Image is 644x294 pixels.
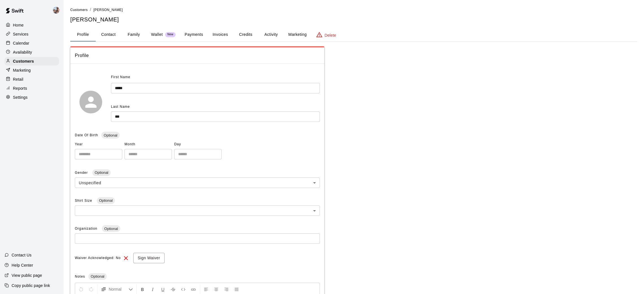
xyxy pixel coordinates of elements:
[5,39,59,47] a: Calendar
[53,7,60,14] img: Shelley Volpenhein
[13,40,29,46] p: Calendar
[284,28,311,41] button: Marketing
[5,93,59,102] a: Settings
[88,274,106,278] span: Optional
[75,52,320,59] span: Profile
[75,254,121,263] span: Waiver Acknowledged: No
[75,133,98,137] span: Date Of Birth
[13,58,34,64] p: Customers
[13,85,27,91] p: Reports
[233,28,258,41] button: Credits
[133,253,165,263] button: Sign Waiver
[165,33,176,36] span: New
[111,73,130,82] span: First Name
[208,28,233,41] button: Invoices
[12,262,33,268] p: Help Center
[52,5,64,16] div: Shelley Volpenhein
[75,177,320,188] div: Unspecified
[13,31,29,37] p: Services
[325,32,336,38] p: Delete
[180,28,208,41] button: Payments
[75,140,122,149] span: Year
[174,140,222,149] span: Day
[70,7,88,12] a: Customers
[125,140,172,149] span: Month
[12,252,32,258] p: Contact Us
[102,227,120,231] span: Optional
[13,95,28,100] p: Settings
[13,22,24,28] p: Home
[111,105,130,109] span: Last Name
[13,76,23,82] p: Retail
[12,283,50,288] p: Copy public page link
[96,28,121,41] button: Contact
[70,7,637,13] nav: breadcrumb
[258,28,284,41] button: Activity
[97,198,115,203] span: Optional
[70,28,96,41] button: Profile
[109,286,128,292] span: Normal
[75,171,89,175] span: Gender
[90,7,91,13] li: /
[92,170,110,175] span: Optional
[13,49,32,55] p: Availability
[101,133,119,137] span: Optional
[93,8,123,12] span: [PERSON_NAME]
[70,28,637,41] div: basic tabs example
[151,32,163,38] p: Wallet
[5,66,59,74] a: Marketing
[121,28,147,41] button: Family
[70,16,637,23] h5: [PERSON_NAME]
[13,67,31,73] p: Marketing
[5,57,59,65] a: Customers
[5,48,59,56] a: Availability
[5,21,59,29] a: Home
[5,84,59,93] a: Reports
[12,273,42,278] p: View public page
[75,227,99,231] span: Organization
[75,275,85,278] span: Notes
[75,199,93,203] span: Shirt Size
[5,75,59,84] a: Retail
[5,30,59,38] a: Services
[70,8,88,12] span: Customers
